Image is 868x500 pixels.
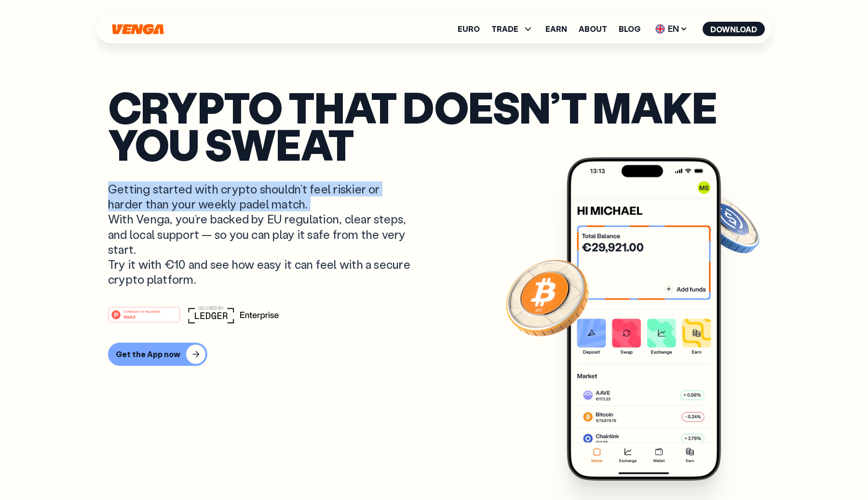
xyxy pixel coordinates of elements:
span: TRADE [491,25,518,33]
img: Bitcoin [504,254,591,341]
button: Download [703,22,765,36]
span: EN [652,21,691,37]
tspan: #1 PRODUCT OF THE MONTH [123,310,160,313]
p: Getting started with crypto shouldn’t feel riskier or harder than your weekly padel match. With V... [108,181,413,287]
tspan: Web3 [123,314,136,319]
span: TRADE [491,23,534,35]
div: Get the App now [116,349,180,359]
a: Blog [619,25,640,33]
svg: Home [111,24,165,35]
button: Get the App now [108,343,207,366]
img: Venga app main [567,157,721,481]
a: Get the App now [108,343,760,366]
img: flag-uk [655,24,665,34]
a: Euro [458,25,480,33]
p: Crypto that doesn’t make you sweat [108,88,760,162]
a: Earn [545,25,567,33]
a: About [579,25,607,33]
a: #1 PRODUCT OF THE MONTHWeb3 [108,312,180,325]
img: USDC coin [692,189,761,258]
